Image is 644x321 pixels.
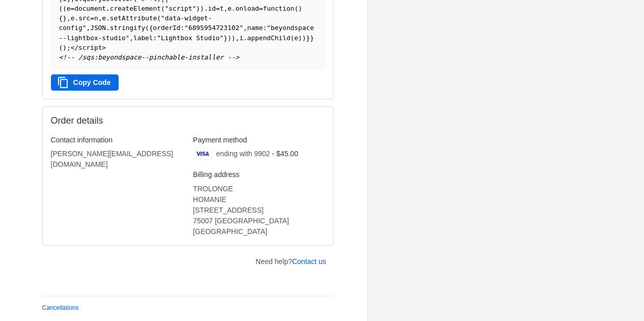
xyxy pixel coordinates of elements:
[59,44,63,51] span: (
[208,5,215,12] span: id
[71,14,75,22] span: e
[161,5,165,12] span: (
[153,24,180,32] span: orderId
[94,14,98,22] span: n
[290,34,294,42] span: (
[259,5,263,12] span: =
[71,44,78,51] span: </
[243,24,247,32] span: ,
[71,5,75,12] span: =
[165,5,197,12] span: "script"
[110,14,157,22] span: setAttribute
[67,44,71,51] span: ;
[63,14,67,22] span: }
[294,5,298,12] span: (
[247,34,290,42] span: appendChild
[310,34,314,42] span: }
[102,14,106,22] span: e
[59,24,314,41] span: "beyondspace--lightbox-studio"
[232,5,236,12] span: .
[133,34,153,42] span: label
[67,14,71,22] span: ,
[149,24,153,32] span: {
[256,256,326,267] p: Need help?
[200,5,204,12] span: )
[239,34,243,42] span: i
[63,44,67,51] span: )
[106,14,110,22] span: .
[90,24,106,32] span: JSON
[263,5,294,12] span: function
[294,34,298,42] span: e
[216,150,270,158] span: ending with 9902
[228,5,232,12] span: e
[106,24,110,32] span: .
[110,24,145,32] span: stringify
[204,5,208,12] span: .
[157,34,223,42] span: "Lightbox Studio"
[243,34,247,42] span: .
[298,34,302,42] span: )
[235,5,259,12] span: onload
[193,184,325,237] address: TROLONGE HOMANIE [STREET_ADDRESS] 75007 [GEOGRAPHIC_DATA] [GEOGRAPHIC_DATA]
[157,14,161,22] span: (
[102,44,106,51] span: >
[67,5,71,12] span: e
[196,5,200,12] span: )
[220,5,224,12] span: t
[51,150,173,168] bdo: [PERSON_NAME][EMAIL_ADDRESS][DOMAIN_NAME]
[59,14,63,22] span: {
[193,170,325,179] h3: Billing address
[78,14,90,22] span: src
[216,5,220,12] span: =
[78,44,102,51] span: script
[74,5,106,12] span: document
[193,135,325,144] h3: Payment method
[51,135,183,144] h3: Contact information
[292,257,326,266] a: Contact us
[272,150,298,158] span: - $45.00
[223,34,228,42] span: }
[51,115,188,127] h2: Order details
[153,34,157,42] span: :
[302,34,306,42] span: )
[129,34,133,42] span: ,
[145,24,149,32] span: (
[232,34,236,42] span: )
[51,74,119,91] button: Copy Code
[184,24,243,32] span: "6895954723102"
[247,24,263,32] span: name
[90,14,94,22] span: =
[228,34,232,42] span: )
[306,34,310,42] span: }
[59,53,239,61] span: <!-- /sqs:beyondspace--pinchable-installer -->
[86,24,90,32] span: ,
[223,5,228,12] span: ,
[263,24,267,32] span: :
[42,304,79,311] a: Cancellations
[59,5,63,12] span: (
[180,24,184,32] span: :
[110,5,161,12] span: createElement
[63,5,67,12] span: (
[74,14,78,22] span: .
[298,5,302,12] span: )
[235,34,239,42] span: ,
[98,14,102,22] span: ,
[106,5,110,12] span: .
